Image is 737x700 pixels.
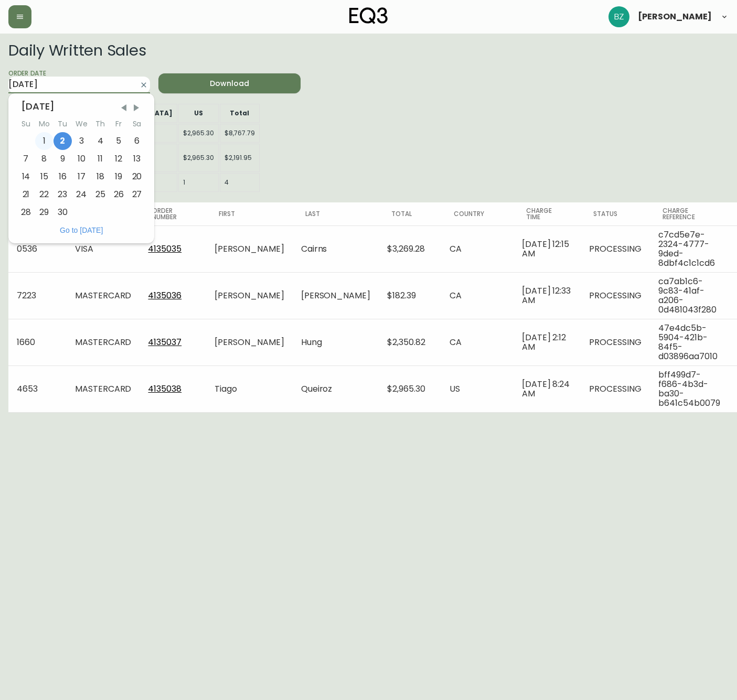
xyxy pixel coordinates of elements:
div: Wed Sep 17 2025 [72,168,91,186]
td: $8,767.79 [220,124,260,143]
th: Order Number [140,202,206,225]
div: Sat Sep 20 2025 [128,168,146,186]
h2: Daily Written Sales [8,42,451,59]
div: Mon Sep 22 2025 [35,186,54,203]
td: 1 [178,173,219,192]
td: PROCESSING [581,365,650,412]
td: $2,965.30 [379,365,441,412]
span: [PERSON_NAME] [638,13,712,21]
td: CA [441,319,514,365]
span: Previous Month [119,103,129,113]
td: CA [441,225,514,272]
td: [DATE] 12:33 AM [514,272,581,319]
th: Total [220,104,260,123]
div: Mon Sep 15 2025 [35,168,54,186]
abbr: Sunday [22,119,30,129]
td: $2,965.30 [178,124,219,143]
td: $2,965.30 [178,144,219,172]
div: Wed Sep 03 2025 [72,132,91,150]
td: [PERSON_NAME] [206,319,292,365]
td: [DATE] 2:12 AM [514,319,581,365]
td: MASTERCARD [67,272,140,319]
a: 4135037 [148,336,181,348]
abbr: Thursday [95,119,105,129]
td: c7cd5e7e-2324-4777-9ded-8dbf4c1c1cd6 [650,225,729,272]
div: Sat Sep 27 2025 [128,186,146,203]
abbr: Friday [115,119,122,129]
div: Mon Sep 01 2025 [35,132,54,150]
img: 603957c962080f772e6770b96f84fb5c [608,6,629,27]
div: Sun Sep 14 2025 [17,168,35,186]
div: Sun Sep 21 2025 [17,186,35,203]
th: Last [293,202,379,225]
abbr: Wednesday [76,119,88,129]
td: PROCESSING [581,319,650,365]
abbr: Saturday [133,119,142,129]
span: Download [167,77,292,90]
td: CA [441,272,514,319]
a: 4135035 [148,243,181,255]
td: Tiago [206,365,292,412]
td: [PERSON_NAME] [293,272,379,319]
div: Wed Sep 24 2025 [72,186,91,203]
div: Mon Sep 29 2025 [35,203,54,221]
td: [DATE] 12:15 AM [514,225,581,272]
td: 0536 [8,225,67,272]
td: 4653 [8,365,67,412]
td: 4 [220,173,260,192]
span: Next Month [131,103,142,113]
div: Sun Sep 07 2025 [17,150,35,168]
td: Cairns [293,225,379,272]
th: Status [581,202,650,225]
td: US [441,365,514,412]
td: [PERSON_NAME] [206,272,292,319]
div: [DATE] [21,102,142,111]
div: Wed Sep 10 2025 [72,150,91,168]
td: ca7ab1c6-9c83-41af-a206-0d481043f280 [650,272,729,319]
div: Thu Sep 11 2025 [91,150,110,168]
div: Fri Sep 26 2025 [110,186,128,203]
div: Tue Sep 02 2025 [54,132,72,150]
div: Mon Sep 08 2025 [35,150,54,168]
td: $182.39 [379,272,441,319]
th: Charge Reference [650,202,729,225]
th: Country [441,202,514,225]
td: Queiroz [293,365,379,412]
div: Fri Sep 19 2025 [110,168,128,186]
div: Tue Sep 23 2025 [54,186,72,203]
div: Tue Sep 16 2025 [54,168,72,186]
td: Hung [293,319,379,365]
div: Thu Sep 25 2025 [91,186,110,203]
td: PROCESSING [581,272,650,319]
td: VISA [67,225,140,272]
abbr: Tuesday [58,119,67,129]
abbr: Monday [39,119,50,129]
th: Charge Time [514,202,581,225]
button: Go to Today [57,225,106,235]
div: Tue Sep 09 2025 [54,150,72,168]
td: bff499d7-f686-4b3d-ba30-b641c54b0079 [650,365,729,412]
div: Fri Sep 12 2025 [110,150,128,168]
button: Download [158,73,300,93]
img: logo [349,7,388,24]
td: MASTERCARD [67,319,140,365]
div: Sat Sep 13 2025 [128,150,146,168]
td: [DATE] 8:24 AM [514,365,581,412]
th: Total [379,202,441,225]
td: MASTERCARD [67,365,140,412]
td: $3,269.28 [379,225,441,272]
div: Sun Sep 28 2025 [17,203,35,221]
td: 1660 [8,319,67,365]
div: Tue Sep 30 2025 [54,203,72,221]
div: Fri Sep 05 2025 [110,132,128,150]
th: US [178,104,219,123]
td: $2,191.95 [220,144,260,172]
td: [PERSON_NAME] [206,225,292,272]
td: 47e4dc5b-5904-421b-84f5-d03896aa7010 [650,319,729,365]
td: $2,350.82 [379,319,441,365]
a: 4135038 [148,383,181,395]
div: Thu Sep 04 2025 [91,132,110,150]
td: 7223 [8,272,67,319]
div: Sat Sep 06 2025 [128,132,146,150]
a: 4135036 [148,289,181,301]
